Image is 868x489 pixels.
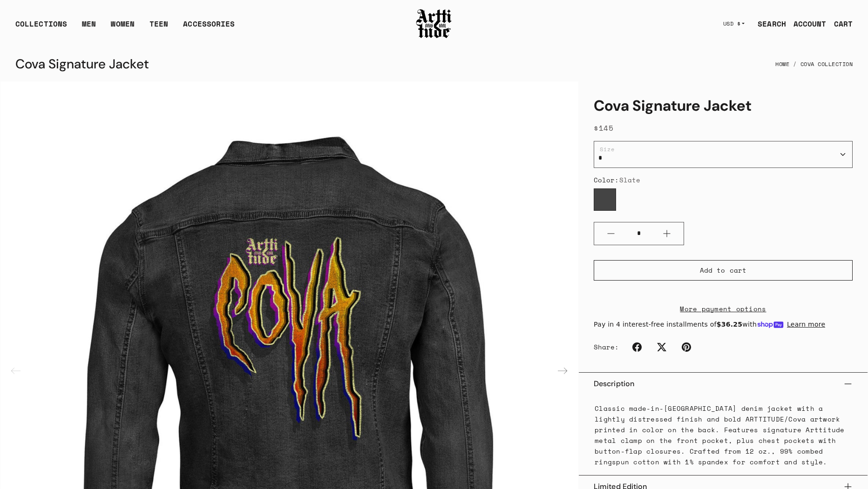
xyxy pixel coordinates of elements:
[595,403,852,468] p: Classic made-in-[GEOGRAPHIC_DATA] denim jacket with a lightly distressed finish and bold ARTTITUD...
[786,14,827,33] a: ACCOUNT
[594,260,853,281] button: Add to cart
[149,18,168,37] a: TEEN
[800,54,853,74] a: Cova Collection
[15,53,149,75] div: Cova Signature Jacket
[651,337,672,357] a: Twitter
[8,18,242,37] ul: Main navigation
[594,175,853,185] div: Color:
[723,20,741,27] span: USD $
[594,342,619,352] span: Share:
[183,18,235,37] div: ACCESSORIES
[750,14,786,33] a: SEARCH
[628,225,650,242] input: Quantity
[700,266,746,275] span: Add to cart
[676,337,697,357] a: Pinterest
[627,337,647,357] a: Facebook
[827,14,853,33] a: Open cart
[594,222,628,245] button: Minus
[82,18,96,37] a: MEN
[834,18,853,29] div: CART
[594,188,616,211] label: Slate
[718,13,751,34] button: USD $
[594,122,613,134] span: $145
[551,360,574,382] div: Next slide
[619,175,641,185] span: Slate
[594,96,853,115] h1: Cova Signature Jacket
[775,54,789,74] a: Home
[650,222,684,245] button: Plus
[594,303,853,314] a: More payment options
[415,8,453,40] img: Arttitude
[15,18,67,37] div: COLLECTIONS
[594,373,853,395] button: Description
[111,18,135,37] a: WOMEN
